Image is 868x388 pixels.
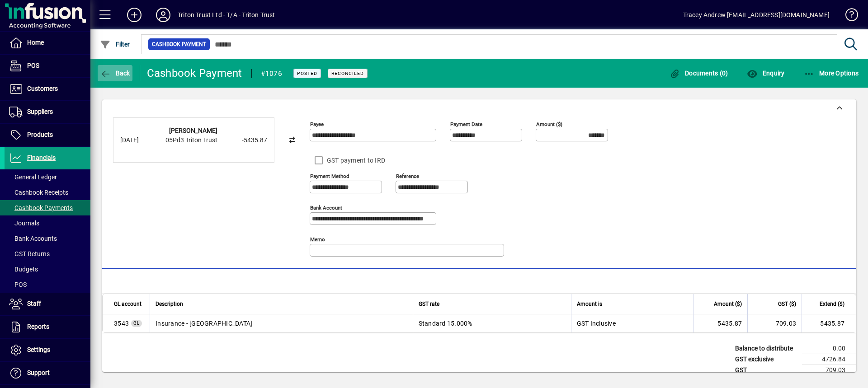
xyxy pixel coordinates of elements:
td: 709.03 [802,365,856,376]
span: Home [27,39,44,46]
div: -5435.87 [222,136,267,145]
button: Documents (0) [667,65,731,81]
span: POS [27,62,39,69]
a: General Ledger [5,169,90,185]
a: GST Returns [5,246,90,262]
td: 4726.84 [802,354,856,365]
a: Staff [5,293,90,315]
td: Balance to distribute [731,343,802,354]
span: POS [9,281,27,288]
mat-label: Payment method [310,173,349,179]
span: Support [27,369,50,376]
a: Settings [5,339,90,361]
a: POS [5,277,90,292]
div: #1076 [261,66,282,81]
td: Insurance - [GEOGRAPHIC_DATA] [150,314,413,332]
span: Settings [27,346,50,353]
a: Bank Accounts [5,231,90,246]
span: Cashbook Payments [9,204,73,211]
mat-label: Reference [396,173,419,179]
mat-label: Payee [310,121,324,127]
td: GST exclusive [731,354,802,365]
span: Budgets [9,266,38,273]
span: GST Returns [9,250,50,257]
span: GL [133,321,140,326]
span: Cashbook Payment [152,40,206,49]
div: Cashbook Payment [147,66,242,80]
app-page-header-button: Back [90,65,140,81]
a: Budgets [5,262,90,277]
button: Profile [149,7,178,23]
td: GST [731,365,802,376]
span: Insurance - Birch Ave [114,319,129,328]
a: POS [5,55,90,77]
td: 0.00 [802,343,856,354]
button: Filter [98,36,132,52]
a: Cashbook Payments [5,200,90,215]
span: Filter [100,41,130,48]
a: Customers [5,78,90,100]
button: Enquiry [745,65,787,81]
span: Posted [297,70,317,76]
span: Financials [27,154,56,161]
strong: [PERSON_NAME] [169,127,217,134]
span: Cashbook Receipts [9,189,68,196]
td: 5435.87 [802,314,856,332]
span: Bank Accounts [9,235,57,242]
span: GST ($) [778,299,796,309]
td: Standard 15.000% [413,314,571,332]
a: Home [5,32,90,54]
td: 5435.87 [693,314,747,332]
span: Staff [27,300,41,307]
button: Add [120,7,149,23]
span: Enquiry [747,70,784,77]
span: Suppliers [27,108,53,115]
button: Back [98,65,132,81]
span: General Ledger [9,173,57,181]
mat-label: Payment Date [450,121,482,127]
mat-label: Memo [310,236,325,243]
span: GST rate [419,299,439,309]
span: Extend ($) [820,299,844,309]
div: [DATE] [120,136,156,145]
span: More Options [804,70,859,77]
a: Support [5,362,90,384]
span: Back [100,70,130,77]
div: Tracey Andrew [EMAIL_ADDRESS][DOMAIN_NAME] [683,8,830,22]
td: 709.03 [747,314,802,332]
span: GL account [114,299,142,309]
a: Products [5,124,90,146]
span: Customers [27,85,58,92]
span: 05Pd3 Triton Trust [165,136,217,144]
span: Description [156,299,183,309]
span: Products [27,131,53,138]
mat-label: Amount ($) [536,121,562,127]
div: Triton Trust Ltd - T/A - Triton Trust [178,8,275,22]
a: Reports [5,316,90,338]
span: Amount is [577,299,602,309]
span: Reconciled [331,70,364,76]
a: Cashbook Receipts [5,185,90,200]
a: Suppliers [5,101,90,123]
span: Documents (0) [670,70,728,77]
a: Knowledge Base [839,2,857,31]
button: More Options [802,65,861,81]
mat-label: Bank Account [310,205,342,211]
a: Journals [5,215,90,231]
td: GST Inclusive [571,314,693,332]
span: Reports [27,323,49,330]
span: Journals [9,220,39,227]
span: Amount ($) [714,299,742,309]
